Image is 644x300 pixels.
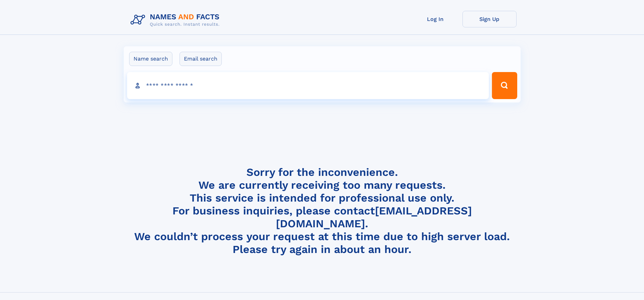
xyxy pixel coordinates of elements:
[128,166,517,256] h4: Sorry for the inconvenience. We are currently receiving too many requests. This service is intend...
[127,72,489,99] input: search input
[128,11,225,29] img: Logo Names and Facts
[408,11,462,27] a: Log In
[462,11,517,27] a: Sign Up
[129,52,172,66] label: Name search
[276,204,472,230] a: [EMAIL_ADDRESS][DOMAIN_NAME]
[180,52,222,66] label: Email search
[492,72,517,99] button: Search Button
